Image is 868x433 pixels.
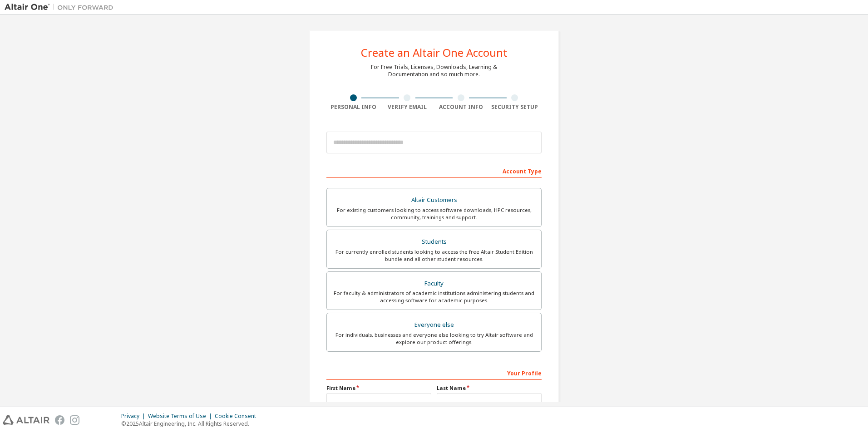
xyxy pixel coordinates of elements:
div: Account Info [434,103,488,111]
div: Personal Info [326,103,380,111]
img: Altair One [5,3,118,12]
label: Last Name [437,384,542,392]
div: Faculty [332,277,536,290]
div: Website Terms of Use [148,413,215,420]
div: For currently enrolled students looking to access the free Altair Student Edition bundle and all ... [332,248,536,263]
div: Altair Customers [332,194,536,207]
div: Privacy [121,413,148,420]
div: Students [332,236,536,248]
div: For individuals, businesses and everyone else looking to try Altair software and explore our prod... [332,331,536,346]
label: First Name [326,384,431,392]
img: instagram.svg [70,415,79,425]
div: Cookie Consent [215,413,261,420]
div: For existing customers looking to access software downloads, HPC resources, community, trainings ... [332,207,536,221]
div: Security Setup [488,103,542,111]
img: altair_logo.svg [3,415,49,425]
p: © 2025 Altair Engineering, Inc. All Rights Reserved. [121,420,261,428]
div: For Free Trials, Licenses, Downloads, Learning & Documentation and so much more. [371,64,497,78]
div: Account Type [326,163,542,178]
div: Your Profile [326,365,542,380]
div: Everyone else [332,319,536,331]
img: facebook.svg [55,415,64,425]
div: Create an Altair One Account [361,47,508,58]
div: For faculty & administrators of academic institutions administering students and accessing softwa... [332,290,536,304]
div: Verify Email [380,103,434,111]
